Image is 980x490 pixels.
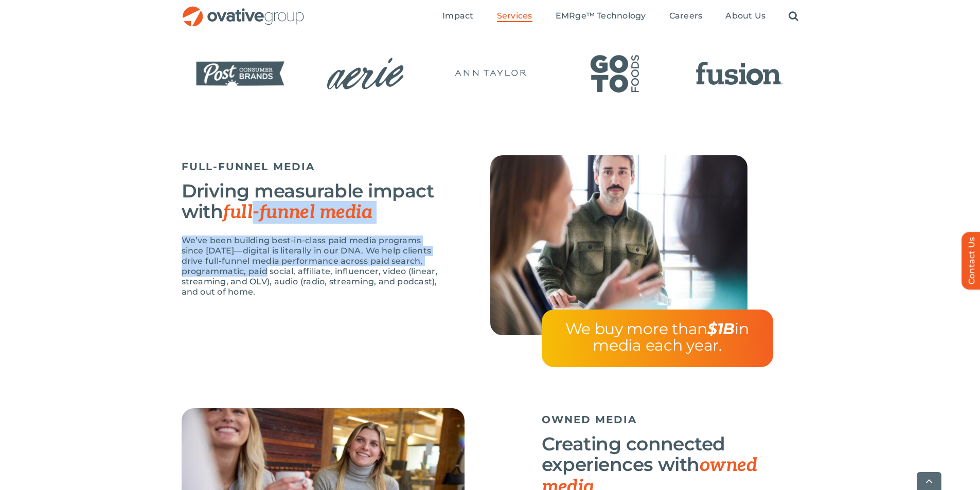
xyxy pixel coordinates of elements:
span: We buy more than in media each year. [565,319,749,355]
h5: OWNED MEDIA [542,413,799,426]
a: EMRge™ Technology [556,11,646,22]
span: Impact [442,11,473,21]
a: Services [497,11,532,22]
span: About Us [725,11,765,21]
div: 19 / 23 [556,49,674,100]
a: About Us [725,11,765,22]
a: Careers [669,11,703,22]
span: full-funnel media [223,201,372,224]
span: Careers [669,11,703,21]
h5: FULL-FUNNEL MEDIA [182,160,439,173]
a: Impact [442,11,473,22]
img: Media – Paid [490,155,747,335]
div: 16 / 23 [181,49,299,100]
a: OG_Full_horizontal_RGB [182,5,305,15]
a: Search [789,11,798,22]
strong: $1B [707,319,735,338]
div: 20 / 23 [681,49,799,100]
p: We’ve been building best-in-class paid media programs since [DATE]—digital is literally in our DN... [182,235,439,297]
div: 18 / 23 [431,49,549,100]
h3: Driving measurable impact with [182,180,439,223]
span: EMRge™ Technology [556,11,646,21]
div: 17 / 23 [306,49,424,100]
span: Services [497,11,532,21]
